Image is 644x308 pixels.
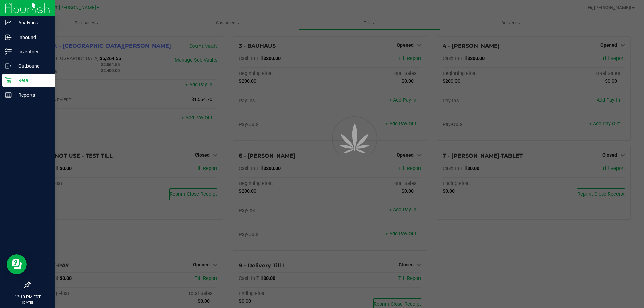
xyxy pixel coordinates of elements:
inline-svg: Retail [5,77,12,84]
inline-svg: Inbound [5,34,12,41]
p: Inbound [12,33,52,41]
p: [DATE] [3,300,52,305]
p: Analytics [12,19,52,27]
p: Inventory [12,48,52,56]
inline-svg: Reports [5,91,12,98]
iframe: Resource center [7,254,27,274]
inline-svg: Analytics [5,19,12,26]
p: Retail [12,76,52,84]
p: Reports [12,91,52,99]
p: 12:10 PM EDT [3,294,52,300]
inline-svg: Outbound [5,63,12,69]
inline-svg: Inventory [5,48,12,55]
p: Outbound [12,62,52,70]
